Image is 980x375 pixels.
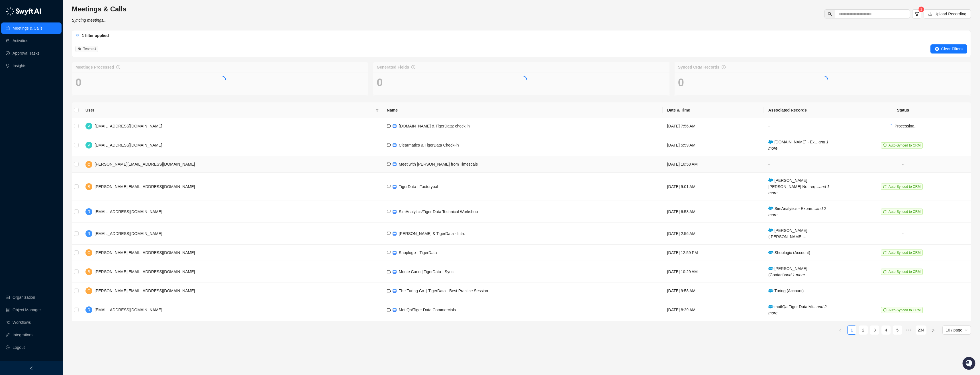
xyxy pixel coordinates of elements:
a: 📚Docs [3,77,23,88]
span: loading [888,123,893,129]
td: - [835,283,971,299]
span: close-circle [935,47,939,51]
li: 4 [881,325,891,335]
span: SimAnalytics - Expan… [768,206,826,217]
div: 📶 [26,80,30,85]
span: Status [31,80,44,85]
a: Object Manager [13,304,41,316]
span: sync [883,143,887,147]
div: 📚 [6,80,10,85]
td: - [764,156,835,172]
div: Start new chat [19,51,93,57]
span: video-camera [387,143,391,147]
th: Status [835,102,971,118]
span: [PERSON_NAME].[PERSON_NAME] Not req… [768,178,829,195]
span: V [87,142,90,148]
span: logout [6,345,10,349]
li: Previous Page [836,325,845,335]
span: video-camera [387,184,391,188]
span: motIQa-Tiger Data Mi… [768,304,827,315]
td: - [835,223,971,245]
span: search [828,12,832,16]
th: Name [382,102,663,118]
span: V [87,123,90,129]
span: Auto-Synced to CRM [889,270,921,274]
img: zoom-DkfWWZB2.png [393,270,397,274]
td: [DATE] 6:58 AM [663,201,764,223]
span: video-camera [387,308,391,312]
td: [DATE] 10:58 AM [663,156,764,172]
span: Monte Carlo | TigerData - Sync [399,269,454,274]
span: video-camera [387,270,391,274]
sup: 1 [918,7,924,12]
span: loading [216,75,227,86]
a: 3 [870,326,879,334]
td: [DATE] 10:29 AM [663,261,764,283]
img: logo-05li4sbe.png [6,7,41,16]
i: and 2 more [768,304,827,315]
span: sync [883,308,887,312]
span: Processing... [895,124,918,128]
img: zoom-DkfWWZB2.png [393,308,397,312]
span: Meet with [PERSON_NAME] from Timescale [399,162,478,166]
span: [PERSON_NAME][EMAIL_ADDRESS][DOMAIN_NAME] [95,269,195,274]
span: Auto-Synced to CRM [889,143,921,147]
button: Clear Filters [930,44,967,53]
span: [EMAIL_ADDRESS][DOMAIN_NAME] [95,143,162,147]
td: - [835,156,971,172]
a: 234 [916,326,926,334]
a: Integrations [13,329,33,341]
span: left [839,329,842,332]
h2: How can we help? [6,32,104,41]
p: Welcome 👋 [6,23,104,32]
a: 1 [848,326,856,334]
button: left [836,325,845,335]
span: [DOMAIN_NAME] - Ex… [768,140,828,151]
span: [PERSON_NAME][EMAIL_ADDRESS][DOMAIN_NAME] [95,184,195,189]
span: TigerData | Factorypal [399,184,438,189]
span: SimAnalytics/Tiger Data Technical Workshop [399,209,478,214]
div: We're offline, we'll be back soon [19,57,74,62]
img: zoom-DkfWWZB2.png [393,124,397,128]
span: [EMAIL_ADDRESS][DOMAIN_NAME] [95,124,162,128]
span: [EMAIL_ADDRESS][DOMAIN_NAME] [95,231,162,236]
span: Docs [11,80,21,85]
span: [PERSON_NAME][EMAIL_ADDRESS][DOMAIN_NAME] [95,250,195,255]
button: Start new chat [97,53,104,60]
td: [DATE] 8:29 AM [663,299,764,321]
img: zoom-DkfWWZB2.png [393,185,397,189]
span: [DOMAIN_NAME] & TigerData: check in [399,124,470,128]
div: Page Size [942,325,971,335]
span: video-camera [387,209,391,213]
i: Syncing meetings... [72,18,107,22]
td: [DATE] 5:59 AM [663,134,764,156]
td: [DATE] 9:01 AM [663,173,764,201]
span: video-camera [387,250,391,254]
span: B [87,269,90,275]
td: [DATE] 9:58 AM [663,283,764,299]
span: Auto-Synced to CRM [889,308,921,312]
button: right [929,325,938,335]
span: left [29,366,33,370]
iframe: Open customer support [962,356,977,372]
span: Auto-Synced to CRM [889,251,921,255]
span: filter [914,12,919,16]
span: Turing (Account) [768,289,804,293]
span: 1 filter applied [82,33,109,38]
span: MotIQa/Tiger Data Commercials [399,308,456,312]
span: upload [928,12,932,16]
span: 1 [920,7,922,11]
td: [DATE] 12:59 PM [663,245,764,261]
b: 1 [94,47,96,51]
li: 5 [893,325,902,335]
span: Shoplogix (Account) [768,250,810,255]
span: filter [375,108,379,112]
img: zoom-DkfWWZB2.png [393,143,397,147]
span: R [87,209,90,215]
span: Clear Filters [941,46,963,52]
span: team [78,47,81,51]
span: loading [818,75,829,86]
a: 📶Status [23,77,46,88]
